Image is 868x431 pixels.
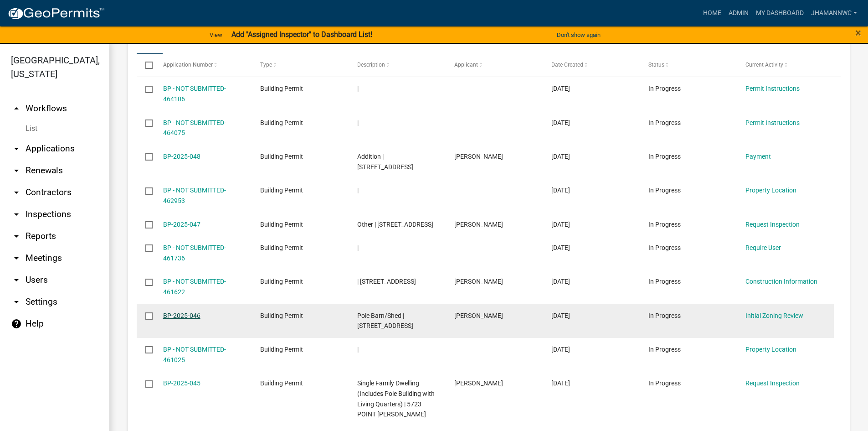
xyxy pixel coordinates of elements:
[454,221,503,228] span: Ryanne Prochnow
[357,312,413,330] span: Pole Barn/Shed | 16742 BLACKHAWK RD
[11,231,22,242] i: arrow_drop_down
[260,221,303,228] span: Building Permit
[551,278,570,285] span: 08/09/2025
[163,346,226,363] a: BP - NOT SUBMITTED-461025
[357,62,385,68] span: Description
[163,62,213,68] span: Application Number
[551,153,570,160] span: 08/14/2025
[454,379,503,387] span: Todd L Thomsen
[745,379,800,387] a: Request Inspection
[357,85,359,92] span: |
[551,244,570,251] span: 08/10/2025
[551,379,570,387] span: 08/07/2025
[260,62,272,68] span: Type
[11,296,22,307] i: arrow_drop_down
[745,153,771,160] a: Payment
[745,221,800,228] a: Request Inspection
[551,221,570,228] span: 08/11/2025
[745,278,817,285] a: Construction Information
[551,312,570,319] span: 08/08/2025
[807,5,861,22] a: JhamannWC
[725,5,752,22] a: Admin
[260,278,303,285] span: Building Permit
[648,244,681,251] span: In Progress
[206,27,226,42] a: View
[551,346,570,353] span: 08/08/2025
[454,278,503,285] span: Chad Martin
[11,209,22,220] i: arrow_drop_down
[154,54,251,76] datatable-header-cell: Application Number
[357,221,433,228] span: Other | 8339 110 AVE
[11,253,22,264] i: arrow_drop_down
[737,54,834,76] datatable-header-cell: Current Activity
[745,312,803,319] a: Initial Zoning Review
[260,153,303,160] span: Building Permit
[163,153,200,160] a: BP-2025-048
[551,62,583,68] span: Date Created
[11,187,22,198] i: arrow_drop_down
[551,85,570,92] span: 08/14/2025
[137,54,154,76] datatable-header-cell: Select
[648,278,681,285] span: In Progress
[648,187,681,194] span: In Progress
[357,119,359,126] span: |
[640,54,737,76] datatable-header-cell: Status
[648,153,681,160] span: In Progress
[357,187,359,194] span: |
[163,85,226,103] a: BP - NOT SUBMITTED-464106
[648,379,681,387] span: In Progress
[745,85,800,92] a: Permit Instructions
[260,244,303,251] span: Building Permit
[648,62,664,68] span: Status
[745,62,783,68] span: Current Activity
[251,54,348,76] datatable-header-cell: Type
[231,30,372,39] strong: Add "Assigned Inspector" to Dashboard List!
[699,5,725,22] a: Home
[260,187,303,194] span: Building Permit
[163,379,200,387] a: BP-2025-045
[553,27,604,42] button: Don't show again
[745,346,796,353] a: Property Location
[446,54,543,76] datatable-header-cell: Applicant
[648,85,681,92] span: In Progress
[648,119,681,126] span: In Progress
[357,278,416,285] span: | 11374 140 ST
[357,346,359,353] span: |
[745,187,796,194] a: Property Location
[260,85,303,92] span: Building Permit
[454,312,503,319] span: Larry Snakenberg
[357,379,435,418] span: Single Family Dwelling (Includes Pole Building with Living Quarters) | 5723 POINT ISABELLE
[260,379,303,387] span: Building Permit
[163,244,226,262] a: BP - NOT SUBMITTED-461736
[11,143,22,154] i: arrow_drop_down
[648,312,681,319] span: In Progress
[745,244,781,251] a: Require User
[543,54,640,76] datatable-header-cell: Date Created
[357,153,413,171] span: Addition | 16311 BLUEGRASS RD UNIT LOT 1
[454,153,503,160] span: Sean Flattery
[357,244,359,251] span: |
[648,346,681,353] span: In Progress
[454,62,478,68] span: Applicant
[11,103,22,114] i: arrow_drop_up
[163,278,226,296] a: BP - NOT SUBMITTED-461622
[11,275,22,286] i: arrow_drop_down
[349,54,446,76] datatable-header-cell: Description
[745,119,800,126] a: Permit Instructions
[551,119,570,126] span: 08/14/2025
[163,312,200,319] a: BP-2025-046
[163,221,200,228] a: BP-2025-047
[551,187,570,194] span: 08/12/2025
[260,312,303,319] span: Building Permit
[11,165,22,176] i: arrow_drop_down
[648,221,681,228] span: In Progress
[260,346,303,353] span: Building Permit
[163,119,226,137] a: BP - NOT SUBMITTED-464075
[855,26,861,39] span: ×
[855,27,861,38] button: Close
[260,119,303,126] span: Building Permit
[11,318,22,329] i: help
[163,187,226,204] a: BP - NOT SUBMITTED-462953
[752,5,807,22] a: My Dashboard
